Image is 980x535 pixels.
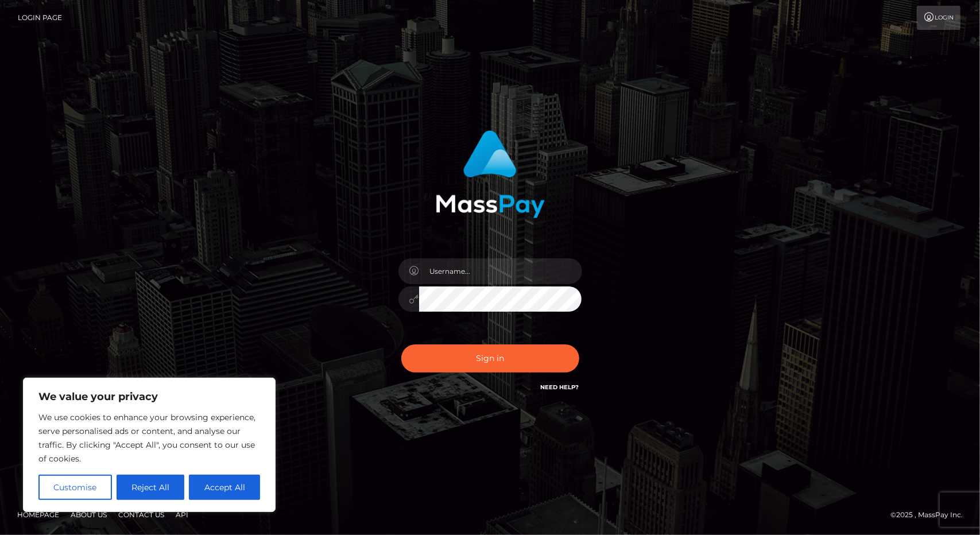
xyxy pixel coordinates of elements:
[114,506,169,524] a: Contact Us
[23,378,276,512] div: We value your privacy
[117,475,185,500] button: Reject All
[436,130,545,218] img: MassPay Login
[419,258,582,284] input: Username...
[890,509,971,521] div: © 2025 , MassPay Inc.
[189,475,260,500] button: Accept All
[13,506,64,524] a: Homepage
[401,344,579,373] button: Sign in
[541,383,579,391] a: Need Help?
[38,390,260,404] p: We value your privacy
[38,475,112,500] button: Customise
[18,6,62,30] a: Login Page
[66,506,111,524] a: About Us
[917,6,960,30] a: Login
[171,506,193,524] a: API
[38,410,260,466] p: We use cookies to enhance your browsing experience, serve personalised ads or content, and analys...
